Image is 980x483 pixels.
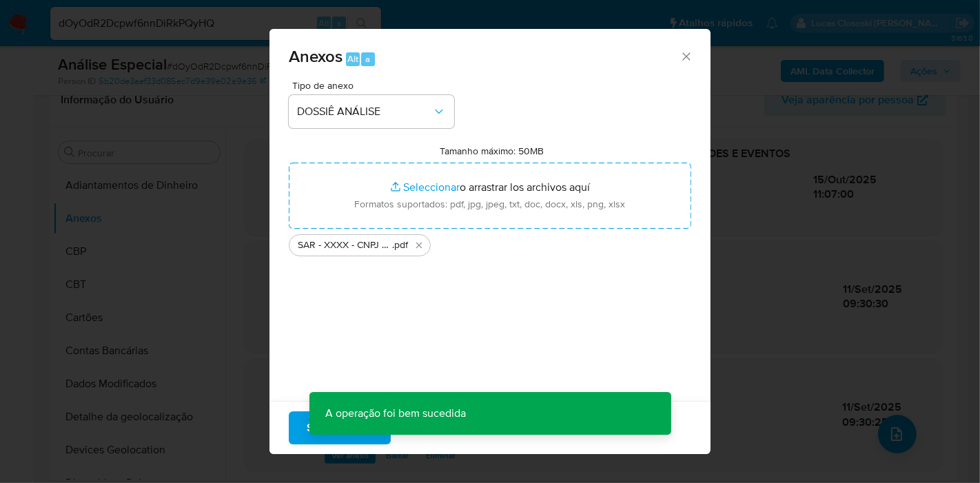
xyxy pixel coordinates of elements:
[307,413,373,443] span: Subir arquivo
[347,52,358,65] span: Alt
[414,413,459,443] span: Cancelar
[289,411,391,444] button: Subir arquivo
[289,95,454,128] button: DOSSIÊ ANÁLISE
[411,237,427,254] button: Eliminar SAR - XXXX - CNPJ 32050164000110 - 4TICKET SOLUCOES E EVENTOS LTDA.pdf
[289,229,691,256] ul: Archivos seleccionados
[440,145,544,157] label: Tamanho máximo: 50MB
[309,392,483,435] p: A operação foi bem sucedida
[680,50,692,62] button: Cerrar
[292,81,458,90] span: Tipo de anexo
[365,52,370,65] span: a
[298,238,392,252] span: SAR - XXXX - CNPJ 32050164000110 - 4TICKET SOLUCOES E EVENTOS LTDA
[392,238,408,252] span: .pdf
[289,44,343,68] span: Anexos
[297,105,432,119] span: DOSSIÊ ANÁLISE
